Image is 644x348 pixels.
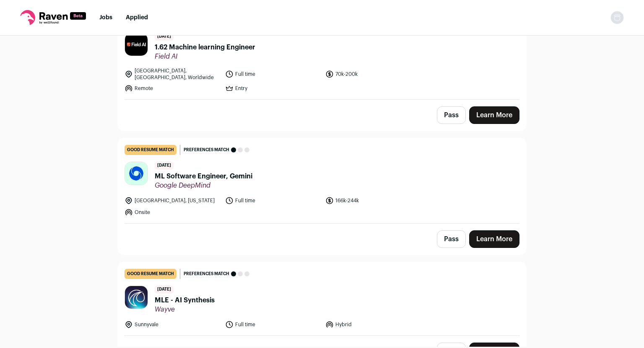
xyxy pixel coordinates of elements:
[118,262,526,335] a: good resume match Preferences match [DATE] MLE - AI Synthesis Wayve Sunnyvale Full time Hybrid
[125,84,220,93] li: Remote
[155,171,252,181] span: ML Software Engineer, Gemini
[125,286,148,309] img: 34ef605f2593246c95e5f72b0380e85d09820d3b982d2badbc60a762dbcf4839.jpg
[99,15,112,21] a: Jobs
[610,11,624,24] img: nopic.png
[125,162,148,185] img: 9ee2107a0aa082fe00f721640c72c5b16d694b47298ecf183428425849aa8dc8.jpg
[469,230,519,248] a: Learn More
[118,9,526,99] a: great resume match Preferences match [DATE] 1.62 Machine learning Engineer Field AI [GEOGRAPHIC_D...
[184,270,229,278] span: Preferences match
[184,146,229,154] span: Preferences match
[155,305,215,314] span: Wayve
[325,320,421,329] li: Hybrid
[125,145,177,155] div: good resume match
[225,320,321,329] li: Full time
[125,320,220,329] li: Sunnyvale
[155,286,174,294] span: [DATE]
[155,52,255,61] span: Field AI
[610,11,624,24] button: Open dropdown
[125,33,148,56] img: 55f5cda077af72451e61cbe944104cea16723b904052ee9e581b5a03995e0968.jpg
[325,196,421,205] li: 166k-244k
[155,162,174,170] span: [DATE]
[125,67,220,81] li: [GEOGRAPHIC_DATA], [GEOGRAPHIC_DATA], Worldwide
[155,295,215,305] span: MLE - AI Synthesis
[325,67,421,81] li: 70k-200k
[225,67,321,81] li: Full time
[125,269,177,279] div: good resume match
[126,15,148,21] a: Applied
[155,42,255,52] span: 1.62 Machine learning Engineer
[155,33,174,41] span: [DATE]
[225,196,321,205] li: Full time
[155,181,252,190] span: Google DeepMind
[118,138,526,223] a: good resume match Preferences match [DATE] ML Software Engineer, Gemini Google DeepMind [GEOGRAPH...
[437,230,466,248] button: Pass
[225,84,321,93] li: Entry
[125,208,220,217] li: Onsite
[469,106,519,124] a: Learn More
[437,106,466,124] button: Pass
[125,196,220,205] li: [GEOGRAPHIC_DATA], [US_STATE]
